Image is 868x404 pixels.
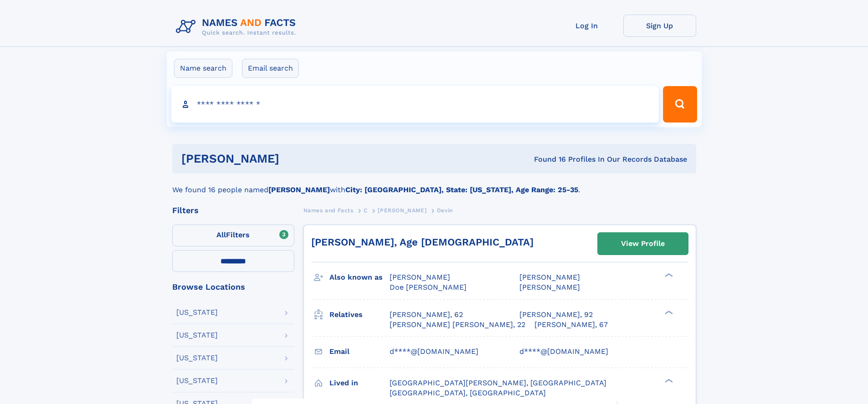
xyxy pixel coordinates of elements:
[174,59,232,78] label: Name search
[663,378,673,384] div: ❯
[663,309,673,315] div: ❯
[519,283,580,291] span: [PERSON_NAME]
[390,378,606,387] span: [GEOGRAPHIC_DATA][PERSON_NAME], [GEOGRAPHIC_DATA]
[176,354,218,362] div: [US_STATE]
[172,225,294,246] label: Filters
[172,206,294,215] div: Filters
[364,205,368,216] a: C
[172,174,696,195] div: We found 16 people named with .
[390,273,450,281] span: [PERSON_NAME]
[216,230,226,239] span: All
[181,153,407,164] h1: [PERSON_NAME]
[329,344,390,359] h3: Email
[663,86,697,123] button: Search Button
[378,207,426,214] span: [PERSON_NAME]
[242,59,299,78] label: Email search
[303,205,354,216] a: Names and Facts
[172,283,294,291] div: Browse Locations
[176,377,218,384] div: [US_STATE]
[378,205,426,216] a: [PERSON_NAME]
[621,233,665,254] div: View Profile
[345,185,578,194] b: City: [GEOGRAPHIC_DATA], State: [US_STATE], Age Range: 25-35
[364,207,368,214] span: C
[623,15,696,37] a: Sign Up
[329,307,390,322] h3: Relatives
[519,310,593,320] a: [PERSON_NAME], 92
[550,15,623,37] a: Log In
[171,86,659,123] input: search input
[311,236,534,248] a: [PERSON_NAME], Age [DEMOGRAPHIC_DATA]
[172,15,303,39] img: Logo Names and Facts
[329,375,390,391] h3: Lived in
[390,389,546,397] span: [GEOGRAPHIC_DATA], [GEOGRAPHIC_DATA]
[534,320,608,330] a: [PERSON_NAME], 67
[390,283,467,291] span: Doe [PERSON_NAME]
[268,185,330,194] b: [PERSON_NAME]
[329,270,390,285] h3: Also known as
[176,309,218,316] div: [US_STATE]
[390,310,463,320] a: [PERSON_NAME], 62
[598,233,688,255] a: View Profile
[437,207,453,214] span: Devin
[176,332,218,339] div: [US_STATE]
[663,272,673,278] div: ❯
[390,320,525,330] a: [PERSON_NAME] [PERSON_NAME], 22
[406,154,687,164] div: Found 16 Profiles In Our Records Database
[519,273,580,281] span: [PERSON_NAME]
